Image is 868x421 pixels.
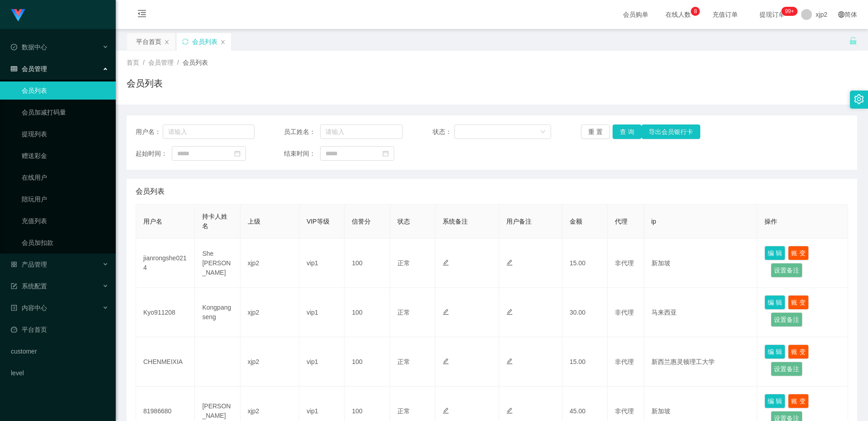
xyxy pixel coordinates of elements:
i: 图标: profile [11,305,17,311]
input: 请输入 [163,124,255,139]
i: 图标: edit [443,358,449,364]
td: 新西兰惠灵顿理工大学 [644,337,758,387]
td: xjp2 [241,239,299,288]
button: 账 变 [788,344,809,359]
span: 产品管理 [11,261,47,268]
button: 设置备注 [771,312,802,327]
span: 系统配置 [11,282,47,290]
td: xjp2 [241,337,299,387]
span: 内容中心 [11,304,47,311]
i: 图标: edit [443,259,449,266]
span: 状态： [433,127,455,137]
td: vip1 [299,288,344,337]
button: 账 变 [788,394,809,408]
span: 信誉分 [352,218,371,225]
span: 会员列表 [183,59,208,66]
a: 会员列表 [22,81,108,100]
a: 赠送彩金 [22,147,108,165]
p: 8 [694,7,697,16]
button: 账 变 [788,295,809,310]
button: 编 辑 [764,394,785,408]
span: 会员管理 [11,65,47,72]
span: 会员列表 [136,186,165,197]
i: 图标: edit [443,309,449,315]
td: 15.00 [562,239,608,288]
i: 图标: check-circle-o [11,44,17,50]
i: 图标: calendar [382,150,389,157]
span: 非代理 [615,309,634,316]
span: 数据中心 [11,43,47,51]
i: 图标: edit [506,407,513,414]
span: 提现订单 [755,11,789,18]
span: 金额 [570,218,582,225]
button: 编 辑 [764,344,785,359]
span: 代理 [615,218,627,225]
h1: 会员列表 [127,77,163,90]
a: 会员加扣款 [22,234,108,252]
a: 图标: dashboard平台首页 [11,321,108,339]
td: 30.00 [562,288,608,337]
span: 用户备注 [506,218,532,225]
span: 首页 [127,59,139,66]
i: 图标: menu-fold [127,0,157,29]
a: level [11,364,108,382]
span: 充值订单 [708,11,742,18]
a: 陪玩用户 [22,190,108,208]
span: 持卡人姓名 [202,213,227,230]
span: 状态 [397,218,410,225]
i: 图标: edit [443,407,449,414]
td: 100 [344,288,390,337]
td: 100 [344,337,390,387]
span: 用户名： [136,127,163,137]
td: xjp2 [241,288,299,337]
td: She [PERSON_NAME] [195,239,240,288]
span: 非代理 [615,259,634,267]
a: 充值列表 [22,212,108,230]
a: 在线用户 [22,168,108,187]
a: 提现列表 [22,125,108,143]
span: 正常 [397,407,410,415]
sup: 168 [781,7,797,16]
span: 上级 [248,218,260,225]
i: 图标: down [540,129,546,135]
span: 系统备注 [443,218,468,225]
i: 图标: setting [854,94,864,104]
a: customer [11,342,108,360]
img: logo.9652507e.png [11,9,25,22]
span: ip [651,218,656,225]
i: 图标: appstore-o [11,261,17,268]
input: 请输入 [320,124,403,139]
i: 图标: unlock [849,37,857,45]
button: 设置备注 [771,263,802,277]
td: jianrongshe0214 [136,239,195,288]
button: 查 询 [613,124,642,139]
i: 图标: edit [506,259,513,266]
span: 起始时间： [136,149,172,158]
i: 图标: calendar [234,150,241,157]
span: / [177,59,179,66]
i: 图标: edit [506,358,513,364]
td: Kongpangseng [195,288,240,337]
button: 导出会员银行卡 [642,124,700,139]
span: 正常 [397,358,410,365]
button: 编 辑 [764,246,785,260]
span: VIP等级 [307,218,330,225]
span: 非代理 [615,407,634,415]
sup: 8 [691,7,700,16]
button: 重 置 [581,124,610,139]
button: 账 变 [788,246,809,260]
span: / [143,59,145,66]
td: 新加坡 [644,239,758,288]
div: 会员列表 [192,33,217,50]
span: 结束时间： [284,149,320,158]
i: 图标: sync [182,38,189,45]
span: 用户名 [143,218,162,225]
i: 图标: edit [506,309,513,315]
td: Kyo911208 [136,288,195,337]
div: 平台首页 [136,33,161,50]
span: 员工姓名： [284,127,320,137]
span: 非代理 [615,358,634,365]
i: 图标: table [11,66,17,72]
td: vip1 [299,239,344,288]
i: 图标: close [164,39,170,45]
